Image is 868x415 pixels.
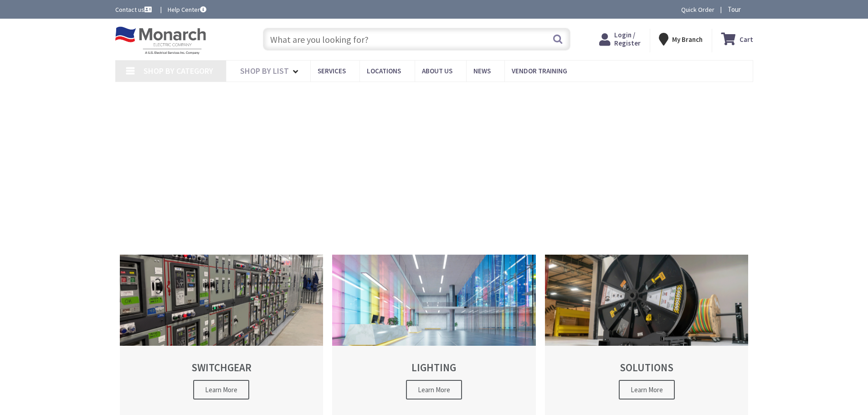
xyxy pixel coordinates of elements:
[168,5,206,14] a: Help Center
[193,380,249,400] span: Learn More
[115,26,206,55] img: Monarch Electric Company
[561,362,733,373] h2: SOLUTIONS
[348,362,520,373] h2: LIGHTING
[728,5,751,14] span: Tour
[406,380,462,400] span: Learn More
[263,28,570,51] input: What are you looking for?
[681,5,714,14] a: Quick Order
[619,380,675,400] span: Learn More
[473,67,491,75] span: News
[599,31,641,47] a: Login / Register
[115,5,154,14] a: Contact us
[136,362,308,373] h2: SWITCHGEAR
[512,67,567,75] span: Vendor Training
[240,66,289,76] span: Shop By List
[367,67,401,75] span: Locations
[740,31,753,47] strong: Cart
[659,31,703,47] div: My Branch
[614,31,641,47] span: Login / Register
[144,66,213,76] span: Shop By Category
[422,67,452,75] span: About Us
[672,35,703,44] strong: My Branch
[318,67,346,75] span: Services
[721,31,753,47] a: Cart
